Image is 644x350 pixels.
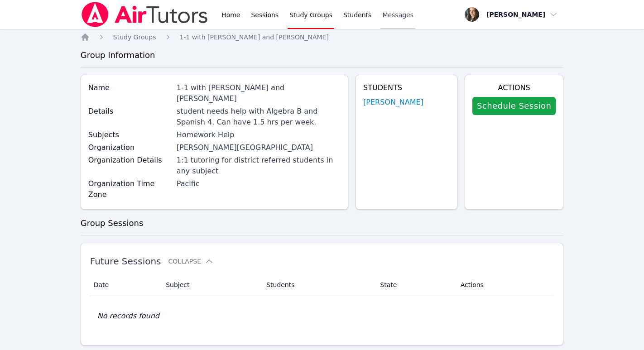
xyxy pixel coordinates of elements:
[180,33,329,42] a: 1-1 with [PERSON_NAME] and [PERSON_NAME]
[81,33,564,42] nav: Breadcrumb
[81,217,564,230] h3: Group Sessions
[90,274,160,296] th: Date
[81,2,209,27] img: Air Tutors
[177,155,341,177] div: 1:1 tutoring for district referred students in any subject
[88,142,171,153] label: Organization
[455,274,554,296] th: Actions
[88,129,171,140] label: Subjects
[177,82,341,104] div: 1-1 with [PERSON_NAME] and [PERSON_NAME]
[88,155,171,166] label: Organization Details
[113,34,156,41] span: Study Groups
[90,296,554,336] td: No records found
[177,178,341,189] div: Pacific
[160,274,261,296] th: Subject
[90,256,161,267] span: Future Sessions
[177,106,341,128] div: student needs help with Algebra B and Spanish 4. Can have 1.5 hrs per week.
[88,106,171,117] label: Details
[168,257,214,266] button: Collapse
[363,97,423,108] a: [PERSON_NAME]
[472,82,556,93] h4: Actions
[472,97,556,115] a: Schedule Session
[261,274,375,296] th: Students
[363,82,450,93] h4: Students
[88,82,171,93] label: Name
[382,10,413,19] span: Messages
[88,178,171,200] label: Organization Time Zone
[375,274,455,296] th: State
[177,129,341,140] div: Homework Help
[81,49,564,62] h3: Group Information
[177,142,341,153] div: [PERSON_NAME][GEOGRAPHIC_DATA]
[113,33,156,42] a: Study Groups
[180,34,329,41] span: 1-1 with [PERSON_NAME] and [PERSON_NAME]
